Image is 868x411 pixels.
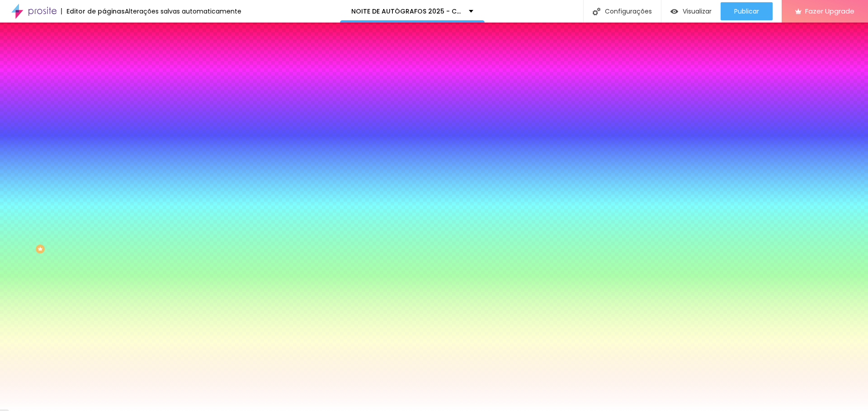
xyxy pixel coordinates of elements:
span: Fazer Upgrade [805,7,854,15]
img: view-1.svg [670,8,678,15]
button: Publicar [721,2,773,20]
div: Editor de páginas [61,8,125,14]
div: Alterações salvas automaticamente [125,8,241,14]
img: Icone [593,8,600,15]
button: Visualizar [661,2,721,20]
span: Visualizar [683,8,712,15]
span: Publicar [734,8,759,15]
p: NOITE DE AUTÓGRAFOS 2025 - CIC DAMAS [351,8,462,14]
